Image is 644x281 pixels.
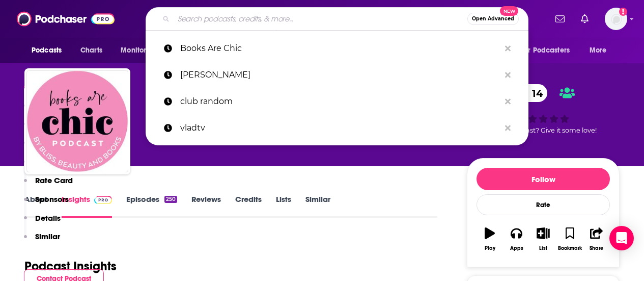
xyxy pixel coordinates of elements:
span: New [500,6,518,16]
div: Bookmark [558,245,582,251]
div: Rate [477,194,610,215]
a: Credits [235,194,262,218]
span: 14 [522,84,548,102]
a: Charts [74,41,108,60]
img: Books are Chic [26,70,128,172]
button: Share [583,221,610,258]
button: Follow [477,168,610,190]
p: Helen Little [180,62,500,88]
a: vladtv [146,115,528,141]
a: Lists [276,194,291,218]
button: Apps [503,221,529,258]
div: Share [590,245,603,251]
button: Bookmark [556,221,583,258]
button: open menu [114,41,170,60]
a: club random [146,88,528,115]
div: Play [485,245,495,251]
a: 14 [512,84,548,102]
a: Episodes250 [126,194,177,218]
p: club random [180,88,500,115]
button: List [530,221,556,258]
button: Open AdvancedNew [467,13,519,25]
span: More [590,43,607,58]
a: Show notifications dropdown [577,10,593,28]
button: Sponsors [24,194,69,213]
span: Monitoring [121,43,157,58]
button: open menu [582,41,620,60]
button: Show profile menu [605,8,627,30]
p: Details [35,213,61,223]
span: Open Advanced [472,16,514,21]
p: Sponsors [35,194,69,204]
a: Books Are Chic [146,35,528,62]
img: User Profile [605,8,627,30]
img: Podchaser - Follow, Share and Rate Podcasts [17,9,115,29]
span: Good podcast? Give it some love! [490,126,597,134]
div: List [539,245,547,251]
input: Search podcasts, credits, & more... [174,11,467,27]
a: Reviews [191,194,221,218]
div: 14Good podcast? Give it some love! [467,78,620,141]
span: Charts [80,43,102,58]
span: Podcasts [32,43,62,58]
p: Books Are Chic [180,35,500,62]
button: Play [477,221,503,258]
div: Open Intercom Messenger [609,226,634,250]
p: vladtv [180,115,500,141]
div: Search podcasts, credits, & more... [146,7,528,31]
div: 250 [164,196,177,203]
span: For Podcasters [521,43,570,58]
a: [PERSON_NAME] [146,62,528,88]
a: Similar [305,194,330,218]
svg: Add a profile image [619,8,627,16]
div: Apps [510,245,523,251]
button: open menu [514,41,584,60]
a: Show notifications dropdown [551,10,569,28]
button: open menu [24,41,75,60]
button: Similar [24,232,60,250]
button: Details [24,213,61,232]
p: Similar [35,232,60,241]
span: Logged in as sierra.swanson [605,8,627,30]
